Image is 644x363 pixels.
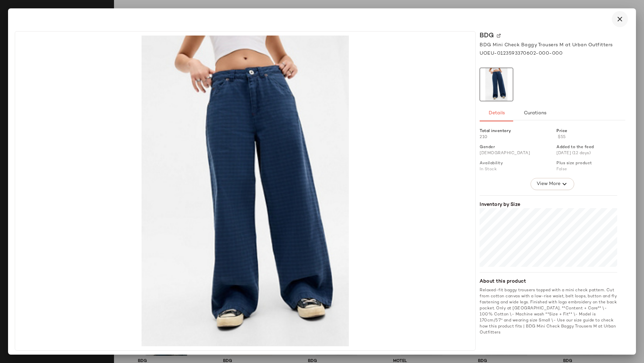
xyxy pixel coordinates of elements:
span: BDG [480,31,494,40]
span: BDG Mini Check Baggy Trousers M at Urban Outfitters [480,42,613,49]
button: View More [531,178,574,190]
img: svg%3e [497,34,501,38]
img: 0123593370602_000_a2 [19,36,471,346]
img: 0123593370602_000_a2 [480,68,513,101]
div: About this product [480,278,617,285]
div: Relaxed-fit baggy trousers topped with a mini check pattern. Cut from cotton canvas with a low-ri... [480,288,617,336]
span: Details [488,111,504,116]
div: Inventory by Size [480,201,617,208]
span: UOEU-0123593370602-000-000 [480,50,562,57]
span: View More [536,180,560,188]
span: Curations [524,111,546,116]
